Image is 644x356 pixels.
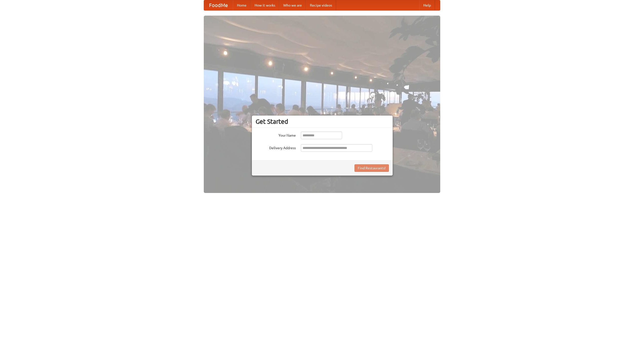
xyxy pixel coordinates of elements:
button: Find Restaurants! [354,164,389,172]
a: Recipe videos [306,0,336,10]
a: Help [419,0,435,10]
a: Who we are [279,0,306,10]
label: Your Name [256,132,296,138]
h3: Get Started [256,118,389,125]
label: Delivery Address [256,144,296,150]
a: Home [233,0,251,10]
a: How it works [251,0,279,10]
a: FoodMe [204,0,233,10]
